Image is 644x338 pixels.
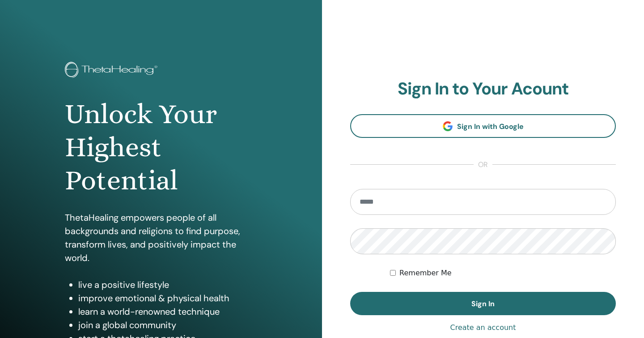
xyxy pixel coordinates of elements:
li: join a global community [78,318,257,332]
li: learn a world-renowned technique [78,305,257,318]
li: live a positive lifestyle [78,278,257,291]
li: improve emotional & physical health [78,291,257,305]
h2: Sign In to Your Acount [350,79,616,99]
div: Keep me authenticated indefinitely or until I manually logout [390,268,616,278]
span: or [474,159,492,170]
h1: Unlock Your Highest Potential [65,98,257,197]
button: Sign In [350,292,616,315]
span: Sign In with Google [457,122,524,131]
a: Create an account [450,322,516,333]
label: Remember Me [399,268,452,278]
a: Sign In with Google [350,114,616,138]
span: Sign In [471,299,495,308]
p: ThetaHealing empowers people of all backgrounds and religions to find purpose, transform lives, a... [65,211,257,265]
